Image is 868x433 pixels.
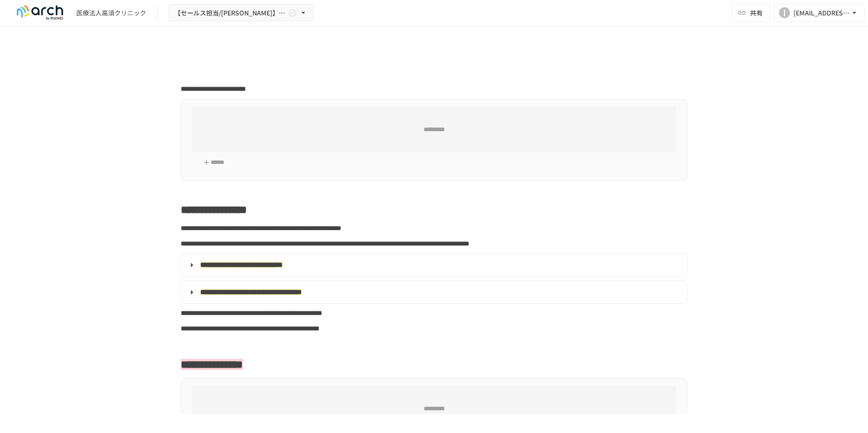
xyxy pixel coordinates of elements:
[750,8,763,18] span: 共有
[174,7,286,19] span: 【セールス担当/[PERSON_NAME]】医療法人高須クリニック様_初期設定サポート
[779,7,790,18] div: I
[11,5,69,20] img: logo-default@2x-9cf2c760.svg
[76,8,146,18] div: 医療法人高須クリニック
[774,4,864,22] button: I[EMAIL_ADDRESS][DOMAIN_NAME]
[794,7,850,19] div: [EMAIL_ADDRESS][DOMAIN_NAME]
[732,4,770,22] button: 共有
[168,4,314,22] button: 【セールス担当/[PERSON_NAME]】医療法人高須クリニック様_初期設定サポート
